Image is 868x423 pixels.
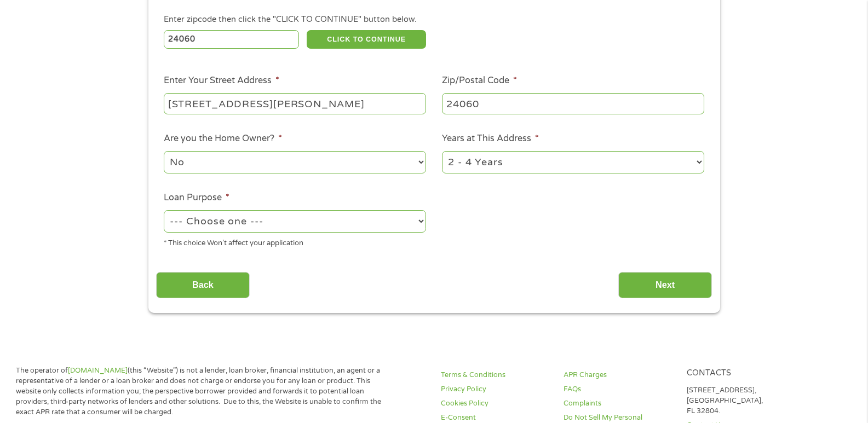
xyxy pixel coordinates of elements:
[164,14,704,26] div: Enter zipcode then click the "CLICK TO CONTINUE" button below.
[687,368,796,379] h4: Contacts
[164,93,426,114] input: 1 Main Street
[564,384,673,395] a: FAQs
[441,370,550,380] a: Terms & Conditions
[442,133,539,144] label: Years at This Address
[564,398,673,409] a: Complaints
[164,75,279,86] label: Enter Your Street Address
[441,398,550,409] a: Cookies Policy
[441,384,550,395] a: Privacy Policy
[564,370,673,380] a: APR Charges
[307,30,426,49] button: CLICK TO CONTINUE
[164,192,229,204] label: Loan Purpose
[156,272,250,299] input: Back
[164,30,299,49] input: Enter Zipcode (e.g 01510)
[442,75,517,86] label: Zip/Postal Code
[164,234,426,249] div: * This choice Won’t affect your application
[16,366,385,417] p: The operator of (this “Website”) is not a lender, loan broker, financial institution, an agent or...
[68,366,128,375] a: [DOMAIN_NAME]
[441,413,550,423] a: E-Consent
[164,133,282,144] label: Are you the Home Owner?
[687,385,796,416] p: [STREET_ADDRESS], [GEOGRAPHIC_DATA], FL 32804.
[618,272,712,299] input: Next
